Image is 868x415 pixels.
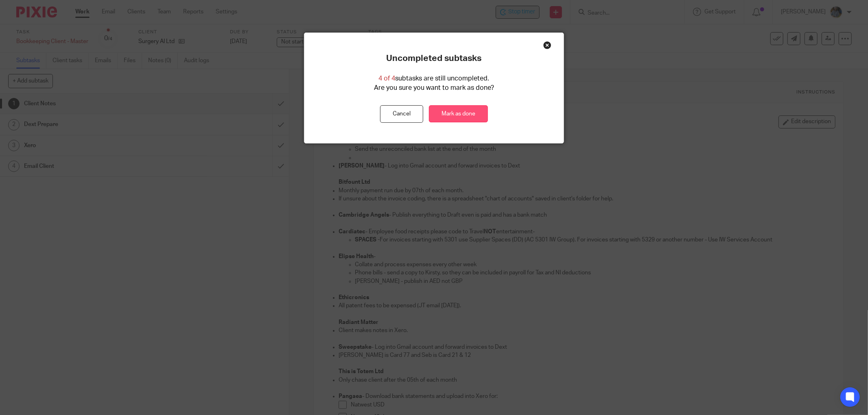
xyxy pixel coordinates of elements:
[386,53,481,64] p: Uncompleted subtasks
[380,105,423,123] button: Cancel
[543,41,551,49] div: Close this dialog window
[378,75,395,82] span: 4 of 4
[374,83,494,93] p: Are you sure you want to mark as done?
[429,105,488,123] a: Mark as done
[378,74,489,83] p: subtasks are still uncompleted.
